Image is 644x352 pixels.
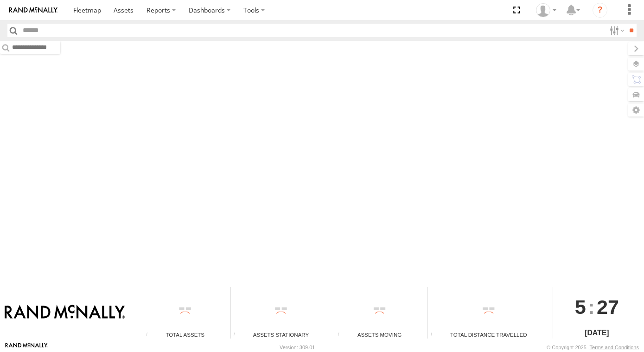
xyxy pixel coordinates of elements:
div: Total distance travelled by all assets within specified date range and applied filters [428,332,442,339]
i: ? [593,3,607,18]
label: Map Settings [628,104,644,117]
div: © Copyright 2025 - [547,345,639,350]
div: Version: 309.01 [280,345,315,350]
div: Total Assets [143,331,227,339]
div: Assets Moving [335,331,424,339]
div: Total number of Enabled Assets [143,332,157,339]
div: Total number of assets current in transit. [335,332,349,339]
div: [DATE] [553,327,641,339]
div: Total Distance Travelled [428,331,549,339]
span: 5 [575,287,586,327]
label: Search Filter Options [606,24,626,37]
div: Jaydon Walker [533,3,560,17]
img: Rand McNally [5,305,125,320]
a: Terms and Conditions [590,345,639,350]
div: Total number of assets current stationary. [231,332,245,339]
a: Visit our Website [5,343,48,352]
div: : [553,287,641,327]
div: Assets Stationary [231,331,332,339]
span: 27 [597,287,619,327]
img: rand-logo.svg [9,7,57,13]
